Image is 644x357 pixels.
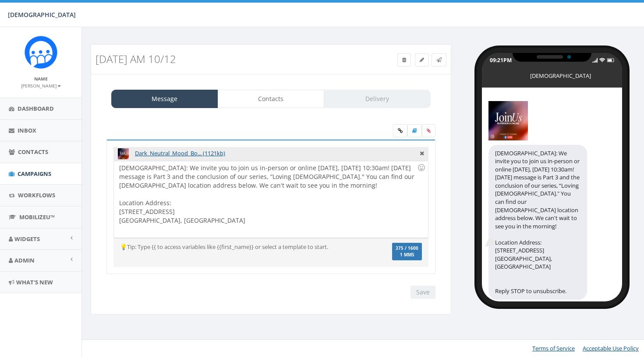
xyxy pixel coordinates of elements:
span: Campaigns [18,170,51,178]
a: [PERSON_NAME] [21,81,61,89]
small: [PERSON_NAME] [21,83,61,89]
label: Insert Template Text [407,124,422,137]
div: [DEMOGRAPHIC_DATA] [530,72,574,76]
a: Contacts [218,90,325,108]
span: Edit Campaign [420,56,424,63]
span: [DEMOGRAPHIC_DATA] [8,10,76,19]
span: Dashboard [18,105,54,112]
span: 375 / 1600 [396,245,418,251]
a: Terms of Service [532,344,575,352]
small: Name [34,76,48,82]
span: Delete Campaign [402,56,406,63]
div: [DEMOGRAPHIC_DATA]: We invite you to join us in-person or online [DATE], [DATE] 10:30am! [DATE] m... [488,145,587,300]
span: Admin [14,256,35,264]
a: Dark_Neutral_Mood_Bo... (1121kb) [135,149,225,157]
span: MobilizeU™ [19,213,55,221]
span: What's New [16,278,53,286]
a: Message [111,90,218,108]
span: Widgets [14,235,40,243]
h3: [DATE] AM 10/12 [96,53,355,65]
div: [DEMOGRAPHIC_DATA]: We invite you to join us in-person or online [DATE], [DATE] 10:30am! [DATE] m... [114,161,428,238]
span: Inbox [18,126,36,134]
span: Attach your media [422,124,435,137]
span: Contacts [18,148,48,156]
span: 1 MMS [396,253,418,257]
span: Workflows [18,191,55,199]
div: 💡Tip: Type {{ to access variables like {{first_name}} or select a template to start. [113,243,376,251]
div: 09:21PM [490,56,512,64]
span: Send Test Message [436,56,442,63]
a: Acceptable Use Policy [583,344,639,352]
img: Rally_Corp_Icon.png [25,36,57,69]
